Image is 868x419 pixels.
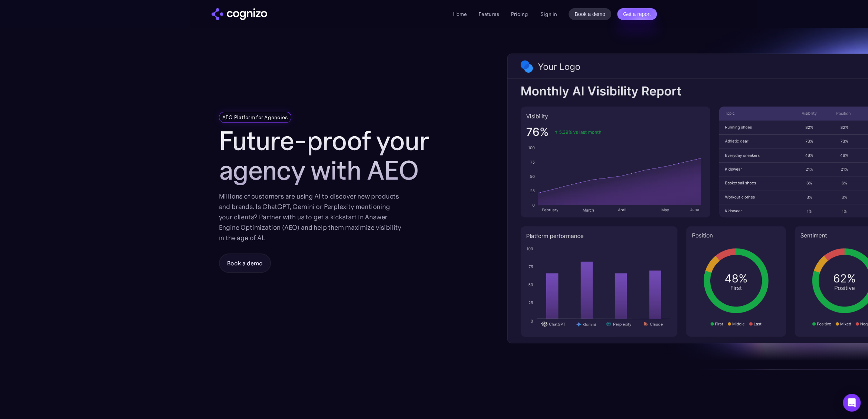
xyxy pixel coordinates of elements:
[540,10,557,19] a: Sign in
[453,11,467,17] a: Home
[212,8,267,20] img: cognizo logo
[222,114,288,121] div: AEO Platform for Agencies
[479,11,499,17] a: Features
[212,8,267,20] a: home
[227,259,263,268] div: Book a demo
[569,8,611,20] a: Book a demo
[511,11,528,17] a: Pricing
[219,126,449,185] h1: Future-proof your agency with AEO
[219,191,402,243] div: Millions of customers are using AI to discover new products and brands. Is ChatGPT, Gemini or Per...
[617,8,657,20] a: Get a report
[219,253,271,273] a: Book a demo
[843,394,861,412] div: Open Intercom Messenger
